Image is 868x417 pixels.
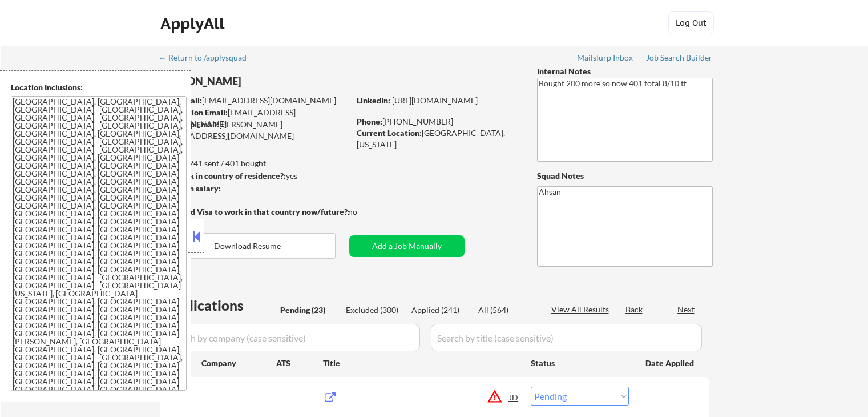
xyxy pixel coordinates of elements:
[668,11,714,34] button: Log Out
[11,82,187,93] div: Location Inclusions:
[625,304,644,315] div: Back
[531,352,629,373] div: Status
[478,304,535,316] div: All (564)
[160,119,349,141] div: [PERSON_NAME][EMAIL_ADDRESS][DOMAIN_NAME]
[357,95,390,105] strong: LinkedIn:
[577,54,634,62] div: Mailslurp Inbox
[163,324,420,351] input: Search by company (case sensitive)
[645,358,696,369] div: Date Applied
[537,170,713,182] div: Squad Notes
[577,53,634,65] a: Mailslurp Inbox
[160,207,350,216] strong: Will need Visa to work in that country now/future?:
[537,66,713,77] div: Internal Notes
[411,304,469,316] div: Applied (241)
[323,358,520,369] div: Title
[348,206,381,218] div: no
[159,170,346,182] div: yes
[160,74,394,89] div: [PERSON_NAME]
[487,388,503,404] button: warning_amber
[392,95,478,105] a: [URL][DOMAIN_NAME]
[159,53,257,65] a: ← Return to /applysquad
[159,158,349,169] div: 241 sent / 401 bought
[346,304,403,316] div: Excluded (300)
[280,304,337,316] div: Pending (23)
[357,116,518,127] div: [PHONE_NUMBER]
[677,304,696,315] div: Next
[160,14,228,33] div: ApplyAll
[159,171,286,181] strong: Can work in country of residence?:
[163,299,276,312] div: Applications
[551,304,612,315] div: View All Results
[646,53,713,65] a: Job Search Builder
[160,95,349,106] div: [EMAIL_ADDRESS][DOMAIN_NAME]
[357,127,518,150] div: [GEOGRAPHIC_DATA], [US_STATE]
[160,107,349,129] div: [EMAIL_ADDRESS][DOMAIN_NAME]
[357,128,422,138] strong: Current Location:
[201,358,276,369] div: Company
[357,117,382,126] strong: Phone:
[276,358,323,369] div: ATS
[508,387,520,407] div: JD
[159,54,257,62] div: ← Return to /applysquad
[646,54,713,62] div: Job Search Builder
[160,233,336,259] button: Download Resume
[431,324,702,351] input: Search by title (case sensitive)
[349,235,465,257] button: Add a Job Manually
